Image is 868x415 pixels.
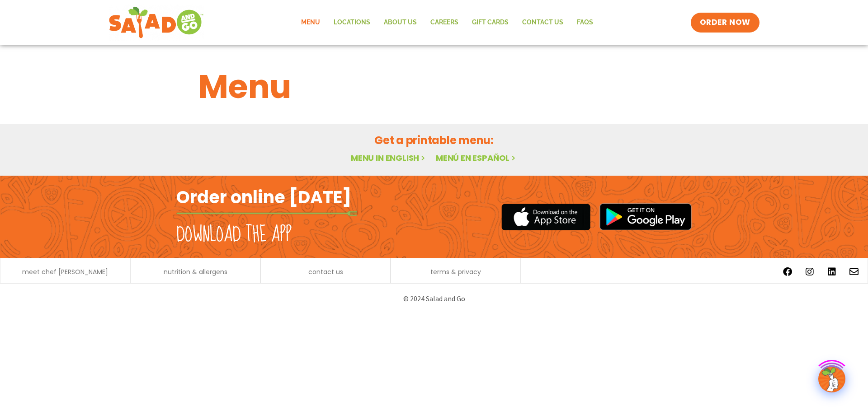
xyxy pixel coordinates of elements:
img: appstore [501,202,590,232]
img: google_play [599,203,692,230]
a: About Us [377,12,424,33]
nav: Menu [294,12,600,33]
a: Contact Us [515,12,570,33]
a: Careers [424,12,465,33]
h1: Menu [198,62,670,111]
a: contact us [308,269,343,275]
a: nutrition & allergens [164,269,227,275]
a: meet chef [PERSON_NAME] [22,269,108,275]
img: fork [176,211,357,216]
a: Locations [327,12,377,33]
a: Menú en español [436,152,517,163]
a: FAQs [570,12,600,33]
h2: Order online [DATE] [176,186,351,208]
h2: Download the app [176,222,292,247]
a: GIFT CARDS [465,12,515,33]
a: terms & privacy [430,269,481,275]
span: ORDER NOW [700,17,750,28]
p: © 2024 Salad and Go [181,293,687,305]
a: Menu in English [351,152,427,163]
a: ORDER NOW [691,13,759,33]
img: new-SAG-logo-768×292 [108,5,204,41]
h2: Get a printable menu: [198,132,670,148]
a: Menu [294,12,327,33]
